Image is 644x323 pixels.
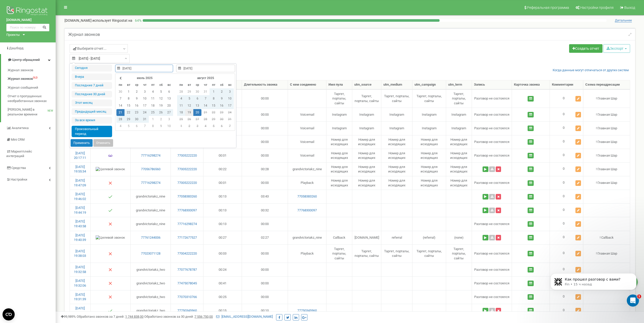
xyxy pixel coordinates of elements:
[226,109,234,116] td: 24
[550,121,583,135] td: 0
[157,109,165,116] td: 26
[74,265,86,274] a: [DATE] 19:32:58
[6,5,49,18] img: Ringostat logo
[242,89,288,108] td: 00:00
[472,176,512,190] td: Разговор не состоялся
[108,252,112,256] img: Нет ответа
[141,109,149,116] td: 24
[512,80,550,89] th: Карточка звонка
[124,109,133,116] td: 22
[108,268,112,272] img: Нет ответа
[203,176,242,190] td: 00:01
[550,135,583,149] td: 0
[203,162,242,176] td: 00:22
[6,33,20,37] div: Проекты
[472,121,512,135] td: Разговор не состоялся
[8,66,56,75] a: Журнал звонков
[165,123,173,130] td: 10
[133,167,169,172] a: 77056786560
[72,117,112,124] li: За все время
[583,135,630,149] td: ! Главная Шар
[201,102,210,109] td: 14
[8,83,56,92] a: Журнал сообщений
[8,77,33,81] span: Журнал звонков
[108,208,112,212] img: Отвечен
[412,121,446,135] td: Instagram
[242,162,288,176] td: 00:28
[157,82,165,88] th: сб
[108,309,112,313] img: Отвечен
[489,208,495,213] a: Скачать
[141,88,149,95] td: 3
[173,295,201,300] a: 77070310766
[446,80,472,89] th: utm_term
[326,149,352,162] td: Номер для исходящих
[472,80,512,89] th: Запись
[381,176,412,190] td: Номер для исходящих
[133,82,141,88] th: ср
[412,135,446,149] td: Номер для исходящих
[489,235,495,240] a: Скачать
[326,108,352,121] td: Instagram
[201,116,210,123] td: 28
[489,194,495,200] a: Скачать
[218,109,226,116] td: 23
[149,88,157,95] td: 4
[177,95,185,102] td: 4
[496,194,501,200] button: Удалить запись
[74,165,86,173] a: [DATE] 19:55:34
[242,176,288,190] td: 00:00
[496,208,501,213] button: Удалить запись
[133,251,169,256] a: 77023071128
[446,162,472,176] td: Номер для исходящих
[352,108,381,121] td: Instagram
[326,162,352,176] td: Номер для исходящих
[624,6,635,10] span: Выход
[193,123,201,130] td: 3
[116,102,124,109] td: 14
[412,108,446,121] td: Instagram
[201,109,210,116] td: 21
[185,88,193,95] td: 29
[165,109,173,116] td: 27
[124,75,165,82] th: июль 2025
[177,116,185,123] td: 25
[550,89,583,108] td: 0
[165,116,173,123] td: 3
[185,95,193,102] td: 5
[185,102,193,109] td: 12
[550,108,583,121] td: 0
[580,6,614,10] span: Настройки профиля
[615,18,632,22] span: Детальнее
[193,109,201,116] td: 20
[70,44,128,53] a: Выберите отчет...
[177,82,185,88] th: пн
[185,109,193,116] td: 19
[132,18,143,23] p: 64 %
[218,123,226,130] td: 6
[149,102,157,109] td: 18
[173,251,201,256] a: 77004222220
[177,88,185,95] td: 28
[74,279,86,287] a: [DATE] 19:32:06
[108,181,112,185] img: Нет ответа
[116,123,124,130] td: 4
[3,308,15,320] button: Open CMP widget
[226,116,234,123] td: 31
[72,91,112,98] li: Последние 30 дней
[68,32,100,37] h5: Журнал звонков
[124,116,133,123] td: 29
[583,80,630,89] th: Схема переадресации
[165,102,173,109] td: 20
[288,176,327,190] td: Playback
[74,219,86,228] a: [DATE] 19:43:58
[352,121,381,135] td: Instagram
[133,181,169,185] a: 77716298274
[72,82,112,89] li: Последние 7 дней
[446,89,472,108] td: Таргет, порталы, сайты
[218,95,226,102] td: 9
[201,88,210,95] td: 31
[583,162,630,176] td: ! Главная Шар
[108,154,112,158] img: Голосовая почта
[489,166,495,172] a: Скачать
